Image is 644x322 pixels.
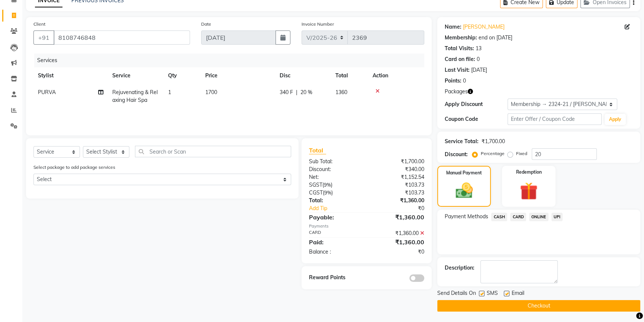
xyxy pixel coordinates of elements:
span: UPI [551,213,563,221]
div: Total Visits: [445,45,474,52]
div: [DATE] [471,66,487,74]
div: ₹103.73 [367,181,430,189]
label: Select package to add package services [33,164,115,171]
img: _gift.svg [514,180,543,202]
div: Payments [309,223,425,229]
div: ₹340.00 [367,165,430,173]
div: Last Visit: [445,66,470,74]
a: Add Tip [303,205,377,212]
th: Total [331,67,368,84]
div: Balance : [303,248,367,256]
span: PURVA [38,89,56,96]
span: 1700 [205,89,217,96]
div: ₹1,152.54 [367,173,430,181]
label: Invoice Number [302,21,334,28]
label: Redemption [516,169,542,176]
img: _cash.svg [450,181,478,200]
label: Percentage [481,150,505,157]
span: SGST [309,181,322,188]
div: 0 [463,77,466,85]
div: ₹0 [367,248,430,256]
input: Search or Scan [135,146,291,157]
div: Membership: [445,34,477,42]
div: Coupon Code [445,115,508,123]
span: ONLINE [529,213,548,221]
div: ₹1,700.00 [367,158,430,165]
div: Description: [445,264,474,272]
div: Name: [445,23,461,31]
div: ₹0 [377,205,430,212]
span: 9% [324,190,331,196]
div: Discount: [445,151,468,158]
label: Fixed [516,150,527,157]
div: Apply Discount [445,100,508,108]
div: Points: [445,77,461,85]
div: Payable: [303,213,367,222]
div: ₹1,700.00 [482,138,505,145]
span: 9% [324,182,331,188]
div: ( ) [303,181,367,189]
div: end on [DATE] [479,34,512,42]
th: Stylist [33,67,108,84]
div: Service Total: [445,138,479,145]
div: Reward Points [303,274,367,282]
div: ₹1,360.00 [367,238,430,247]
span: 20 % [300,88,312,96]
input: Enter Offer / Coupon Code [508,113,602,125]
th: Qty [164,67,201,84]
div: Discount: [303,165,367,173]
span: Send Details On [437,289,476,299]
th: Disc [275,67,331,84]
label: Manual Payment [446,170,482,176]
span: Rejuvenating & Relaxing Hair Spa [112,89,158,103]
span: Total [309,146,326,154]
a: [PERSON_NAME] [463,23,505,31]
button: +91 [33,30,54,45]
div: ( ) [303,189,367,197]
div: Sub Total: [303,158,367,165]
th: Service [108,67,164,84]
div: Total: [303,197,367,205]
div: Services [34,54,430,67]
span: 1 [168,89,171,96]
div: 13 [476,45,482,52]
div: ₹1,360.00 [367,213,430,222]
span: Payment Methods [445,213,488,220]
span: SMS [487,289,498,299]
button: Apply [605,114,626,125]
div: Paid: [303,238,367,247]
div: CARD [303,229,367,237]
input: Search by Name/Mobile/Email/Code [54,30,190,45]
div: 0 [477,55,480,63]
div: Card on file: [445,55,475,63]
span: 340 F [280,88,293,96]
span: 1360 [335,89,347,96]
div: ₹1,360.00 [367,229,430,237]
div: Net: [303,173,367,181]
span: CASH [491,213,507,221]
span: Email [512,289,524,299]
th: Action [368,67,424,84]
div: ₹1,360.00 [367,197,430,205]
div: ₹103.73 [367,189,430,197]
th: Price [201,67,275,84]
span: Packages [445,88,468,96]
label: Date [201,21,211,28]
span: CGST [309,189,323,196]
span: | [296,88,297,96]
button: Checkout [437,300,640,312]
label: Client [33,21,45,28]
span: CARD [510,213,526,221]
